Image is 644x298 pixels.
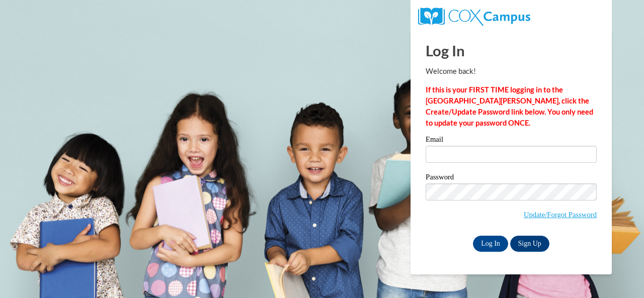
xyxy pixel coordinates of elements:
p: Welcome back! [426,66,597,77]
a: Sign Up [510,236,549,252]
label: Password [426,173,597,183]
strong: If this is your FIRST TIME logging in to the [GEOGRAPHIC_DATA][PERSON_NAME], click the Create/Upd... [426,85,593,127]
input: Log In [473,236,508,252]
img: COX Campus [418,8,530,26]
a: COX Campus [418,12,530,20]
label: Email [426,136,597,146]
a: Update/Forgot Password [524,211,597,219]
h1: Log In [426,40,597,61]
